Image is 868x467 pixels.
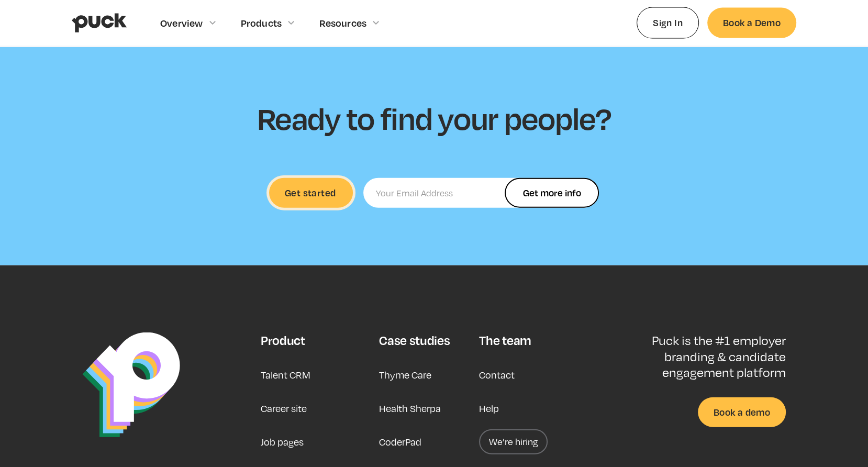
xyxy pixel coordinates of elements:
div: Overview [160,17,203,29]
a: CoderPad [379,429,421,454]
a: Job pages [261,429,304,454]
a: Career site [261,396,307,421]
a: Thyme Care [379,362,431,387]
input: Get more info [505,178,599,208]
div: The team [479,332,531,348]
div: Case studies [379,332,450,348]
div: Resources [319,17,366,29]
p: Puck is the #1 employer branding & candidate engagement platform [618,332,786,380]
a: Help [479,396,499,421]
img: Puck Logo [82,332,180,438]
a: Sign In [637,7,699,38]
a: Health Sherpa [379,396,441,421]
form: Ready to find your people [363,178,599,208]
input: Your Email Address [363,178,599,208]
a: We’re hiring [479,429,548,454]
a: Book a Demo [707,8,796,38]
div: Products [241,17,282,29]
a: Talent CRM [261,362,310,387]
h2: Ready to find your people? [257,99,611,136]
a: Contact [479,362,515,387]
a: Get started [269,178,353,208]
a: Book a demo [698,397,786,427]
div: Product [261,332,305,348]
